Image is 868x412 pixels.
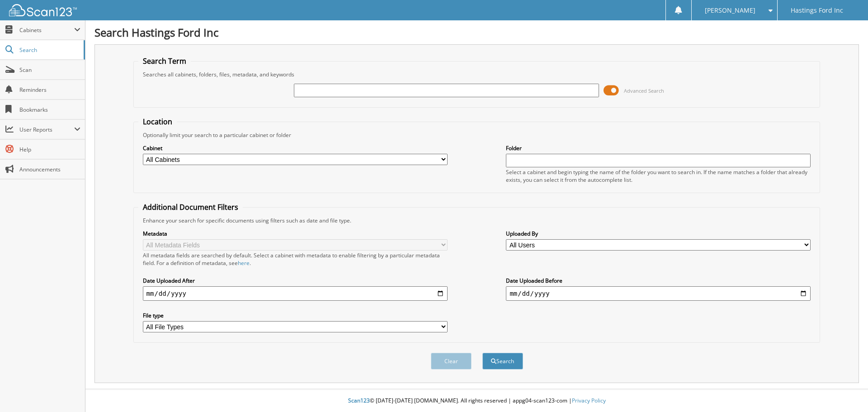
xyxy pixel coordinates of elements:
[431,353,472,369] button: Clear
[506,286,811,301] input: end
[506,230,811,237] label: Uploaded By
[143,277,448,284] label: Date Uploaded After
[19,126,74,133] span: User Reports
[138,217,816,224] div: Enhance your search for specific documents using filters such as date and file type.
[94,25,859,40] h1: Search Hastings Ford Inc
[138,117,177,127] legend: Location
[506,144,811,152] label: Folder
[19,26,74,34] span: Cabinets
[19,166,80,173] span: Announcements
[348,397,370,404] span: Scan123
[823,369,868,412] iframe: Chat Widget
[143,312,448,319] label: File type
[19,146,80,153] span: Help
[572,397,606,404] a: Privacy Policy
[143,144,448,152] label: Cabinet
[624,87,664,94] span: Advanced Search
[138,56,191,66] legend: Search Term
[138,131,816,139] div: Optionally limit your search to a particular cabinet or folder
[506,168,811,184] div: Select a cabinet and begin typing the name of the folder you want to search in. If the name match...
[19,46,79,54] span: Search
[143,251,448,267] div: All metadata fields are searched by default. Select a cabinet with metadata to enable filtering b...
[85,390,868,412] div: © [DATE]-[DATE] [DOMAIN_NAME]. All rights reserved | appg04-scan123-com |
[705,8,755,13] span: [PERSON_NAME]
[19,86,80,94] span: Reminders
[143,230,448,237] label: Metadata
[138,71,816,78] div: Searches all cabinets, folders, files, metadata, and keywords
[138,202,243,212] legend: Additional Document Filters
[19,106,80,114] span: Bookmarks
[9,4,77,16] img: scan123-logo-white.svg
[506,277,811,284] label: Date Uploaded Before
[482,353,523,369] button: Search
[238,259,250,267] a: here
[143,286,448,301] input: start
[791,8,843,13] span: Hastings Ford Inc
[19,66,80,74] span: Scan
